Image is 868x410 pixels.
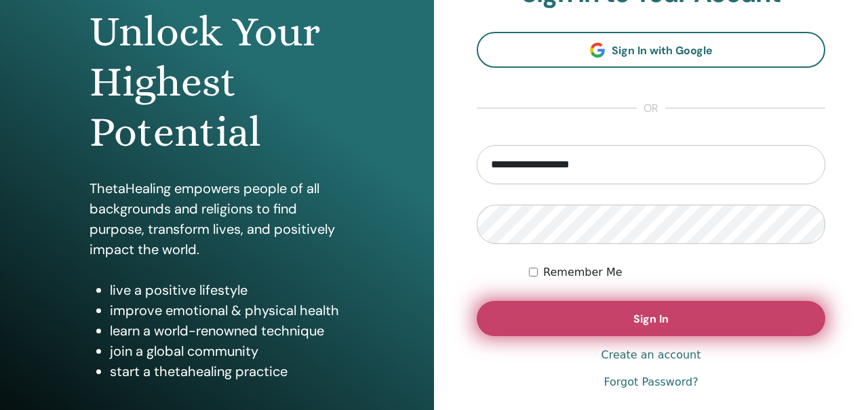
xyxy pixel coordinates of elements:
[477,32,825,68] a: Sign In with Google
[601,347,701,363] a: Create an account
[90,7,345,158] h1: Unlock Your Highest Potential
[612,43,713,58] span: Sign In with Google
[529,264,825,281] div: Keep me authenticated indefinitely or until I manually logout
[90,178,345,260] p: ThetaHealing empowers people of all backgrounds and religions to find purpose, transform lives, a...
[543,264,623,281] label: Remember Me
[633,312,669,326] span: Sign In
[110,280,345,300] li: live a positive lifestyle
[477,301,825,336] button: Sign In
[110,361,345,382] li: start a thetahealing practice
[110,300,345,321] li: improve emotional & physical health
[110,321,345,341] li: learn a world-renowned technique
[110,341,345,361] li: join a global community
[604,374,698,390] a: Forgot Password?
[637,100,665,117] span: or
